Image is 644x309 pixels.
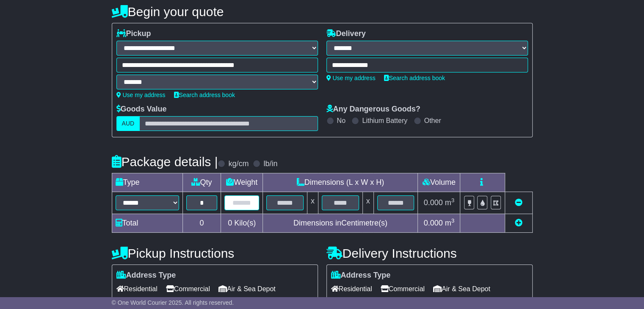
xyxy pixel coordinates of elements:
[116,116,140,131] label: AUD
[445,219,455,227] span: m
[515,219,522,227] a: Add new item
[331,271,391,280] label: Address Type
[451,217,455,224] sup: 3
[166,282,210,295] span: Commercial
[263,173,418,192] td: Dimensions (L x W x H)
[326,246,533,260] h4: Delivery Instructions
[381,282,425,295] span: Commercial
[112,173,182,192] td: Type
[424,219,443,227] span: 0.000
[112,155,218,169] h4: Package details |
[116,105,167,114] label: Goods Value
[112,214,182,233] td: Total
[445,198,455,207] span: m
[221,214,263,233] td: Kilo(s)
[515,198,522,207] a: Remove this item
[116,282,158,295] span: Residential
[424,198,443,207] span: 0.000
[112,299,234,306] span: © One World Courier 2025. All rights reserved.
[182,214,221,233] td: 0
[331,282,372,295] span: Residential
[263,214,418,233] td: Dimensions in Centimetre(s)
[326,105,420,114] label: Any Dangerous Goods?
[326,75,376,81] a: Use my address
[326,29,366,39] label: Delivery
[228,159,249,169] label: kg/cm
[112,246,318,260] h4: Pickup Instructions
[433,282,490,295] span: Air & Sea Depot
[116,271,176,280] label: Address Type
[362,117,407,125] label: Lithium Battery
[424,117,441,125] label: Other
[221,173,263,192] td: Weight
[116,29,151,39] label: Pickup
[362,192,373,214] td: x
[418,173,460,192] td: Volume
[174,92,235,98] a: Search address book
[263,159,277,169] label: lb/in
[384,75,445,81] a: Search address book
[228,219,232,227] span: 0
[112,5,533,19] h4: Begin your quote
[116,92,166,98] a: Use my address
[218,282,276,295] span: Air & Sea Depot
[451,197,455,203] sup: 3
[337,117,345,125] label: No
[307,192,318,214] td: x
[182,173,221,192] td: Qty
